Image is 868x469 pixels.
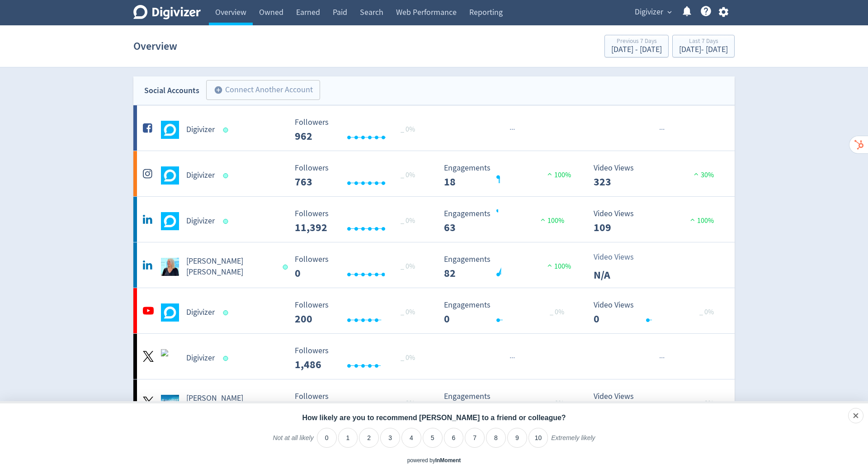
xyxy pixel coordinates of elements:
span: _ 0% [401,308,415,317]
img: Digivizer undefined [161,166,179,185]
div: Last 7 Days [679,38,728,46]
img: Digivizer undefined [161,349,179,367]
img: positive-performance.svg [538,216,547,223]
span: Data last synced: 22 Sep 2025, 8:01pm (AEST) [223,310,231,315]
img: Digivizer undefined [161,303,179,322]
li: 6 [444,428,464,448]
span: Digivizer [635,5,663,19]
svg: Engagements 0 [439,392,575,416]
svg: Followers 763 [290,164,426,188]
img: Digivizer undefined [161,212,179,230]
svg: Followers 200 [290,301,426,325]
span: _ 0% [550,399,564,408]
h5: Digivizer [186,353,215,364]
li: 9 [507,428,527,448]
img: Digivizer undefined [161,121,179,139]
a: Digivizer undefinedDigivizer Followers 11,392 Followers 11,392 _ 0% Engagements 63 Engagements 63... [133,197,735,242]
span: · [511,124,513,135]
a: Connect Another Account [199,81,320,100]
span: _ 0% [401,125,415,134]
span: · [663,352,665,364]
span: 100% [538,216,564,225]
div: [DATE] - [DATE] [679,46,728,54]
span: _ 0% [699,308,714,317]
span: add_circle [214,85,223,95]
img: positive-performance.svg [692,171,701,177]
li: 7 [465,428,485,448]
div: [DATE] - [DATE] [611,46,662,54]
svg: Video Views 0 [589,301,725,325]
img: positive-performance.svg [545,262,554,269]
label: Not at all likely [273,434,313,449]
span: · [663,124,665,135]
li: 10 [528,428,548,448]
span: _ 0% [550,308,564,317]
button: Last 7 Days[DATE]- [DATE] [672,35,735,57]
span: · [509,352,511,364]
h5: [PERSON_NAME] [PERSON_NAME] [186,393,274,415]
svg: Engagements 0 [439,301,575,325]
h1: Overview [133,32,177,61]
span: 100% [545,262,571,271]
li: 0 [317,428,337,448]
li: 4 [401,428,421,448]
svg: Video Views 0 [589,392,725,416]
img: positive-performance.svg [545,171,554,177]
span: Data last synced: 23 Sep 2025, 2:01am (AEST) [223,173,231,178]
div: Close survey [848,408,863,423]
li: 1 [338,428,358,448]
span: 30% [692,171,714,180]
svg: Video Views 109 [589,209,725,233]
li: 3 [380,428,400,448]
span: · [513,352,515,364]
span: · [513,124,515,135]
svg: Engagements 63 [439,209,575,233]
a: Digivizer undefinedDigivizer Followers 1,486 Followers 1,486 _ 0%······ [133,334,735,379]
span: · [509,124,511,135]
span: 100% [545,171,571,180]
span: _ 0% [401,399,415,408]
p: Video Views [594,251,646,263]
svg: Followers 11,392 [290,209,426,233]
span: · [659,124,661,135]
svg: Followers 6,799 [290,392,426,416]
button: Digivizer [632,5,674,19]
span: _ 0% [401,171,415,180]
img: positive-performance.svg [688,216,697,223]
span: · [659,352,661,364]
a: Digivizer undefinedDigivizer Followers 200 Followers 200 _ 0% Engagements 0 Engagements 0 _ 0% Vi... [133,288,735,333]
h5: Digivizer [186,170,215,181]
svg: Followers 1,486 [290,346,426,370]
div: Social Accounts [144,84,199,97]
span: _ 0% [401,353,415,362]
span: 100% [688,216,714,225]
h5: Digivizer [186,307,215,318]
h5: Digivizer [186,216,215,227]
span: Data last synced: 23 Sep 2025, 10:02am (AEST) [283,265,290,270]
img: Emma Lo Russo undefined [161,395,179,413]
span: _ 0% [699,399,714,408]
div: powered by inmoment [407,457,461,464]
a: Emma Lo Russo undefined[PERSON_NAME] [PERSON_NAME] Followers 0 Followers 0 _ 0% Engagements 82 En... [133,242,735,288]
div: Previous 7 Days [611,38,662,46]
li: 8 [486,428,506,448]
button: Previous 7 Days[DATE] - [DATE] [604,35,669,57]
svg: Engagements 82 [439,255,575,279]
img: Emma Lo Russo undefined [161,258,179,276]
button: Connect Another Account [206,80,320,100]
span: · [661,124,663,135]
li: 5 [423,428,443,448]
h5: Digivizer [186,124,215,135]
svg: Video Views 323 [589,164,725,188]
span: Data last synced: 22 Sep 2025, 8:01pm (AEST) [223,356,231,361]
span: _ 0% [401,262,415,271]
span: · [511,352,513,364]
span: Data last synced: 23 Sep 2025, 10:02am (AEST) [223,219,231,224]
span: expand_more [665,8,674,16]
svg: Engagements 18 [439,164,575,188]
svg: Followers 962 [290,118,426,142]
a: Emma Lo Russo undefined[PERSON_NAME] [PERSON_NAME] Followers 6,799 Followers 6,799 _ 0% Engagemen... [133,379,735,425]
span: · [661,352,663,364]
a: Digivizer undefinedDigivizer Followers 962 Followers 962 _ 0%······ [133,105,735,151]
li: 2 [359,428,379,448]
